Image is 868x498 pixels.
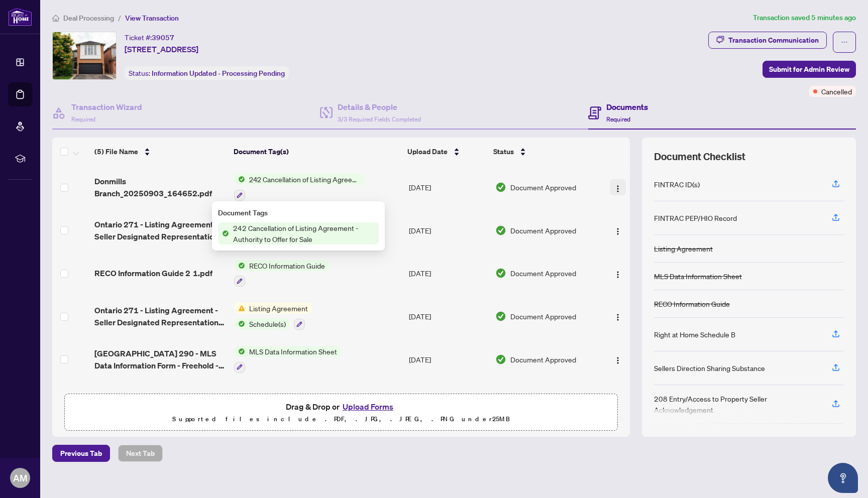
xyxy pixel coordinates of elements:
button: Status IconMLS Data Information Sheet [234,346,341,373]
span: Drag & Drop orUpload FormsSupported files include .PDF, .JPG, .JPEG, .PNG under25MB [65,394,617,431]
img: Logo [614,227,622,235]
button: Logo [610,265,626,281]
span: Schedule(s) [245,318,290,329]
button: Previous Tab [52,445,110,462]
span: 3/3 Required Fields Completed [338,115,421,123]
img: Logo [614,185,622,193]
span: Information Updated - Processing Pending [152,69,285,78]
span: Deal Processing [63,14,114,23]
span: View Transaction [125,14,179,23]
img: Document Status [495,311,506,322]
img: Status Icon [234,303,245,314]
div: MLS Data Information Sheet [654,271,742,282]
img: Status Icon [234,260,245,271]
span: 39057 [152,33,174,42]
span: Required [71,115,95,123]
img: Document Status [495,268,506,279]
span: Document Approved [510,225,576,236]
button: Logo [610,351,626,367]
img: Logo [614,313,622,321]
article: Transaction saved 5 minutes ago [753,12,856,24]
button: Logo [610,222,626,238]
div: FINTRAC PEP/HIO Record [654,212,737,223]
button: Status IconRECO Information Guide [234,260,329,287]
img: Logo [614,271,622,279]
img: Status Icon [234,318,245,329]
span: Cancelled [821,86,852,97]
h4: Transaction Wizard [71,101,142,113]
span: (5) File Name [94,146,138,157]
p: Supported files include .PDF, .JPG, .JPEG, .PNG under 25 MB [71,413,611,425]
button: Submit for Admin Review [763,61,856,78]
img: Document Status [495,225,506,236]
span: Submit for Admin Review [769,61,849,77]
div: Status: [125,66,289,80]
button: Status Icon242 Cancellation of Listing Agreement - Authority to Offer for Sale [234,174,364,201]
th: Upload Date [403,138,489,166]
span: Required [606,115,630,123]
span: Document Approved [510,311,576,322]
button: Open asap [828,463,858,493]
span: Listing Agreement [245,303,312,314]
span: [GEOGRAPHIC_DATA] 290 - MLS Data Information Form - Freehold - Sale 2 1.pdf [94,347,226,371]
span: AM [13,471,27,485]
img: Logo [614,356,622,364]
span: Upload Date [407,146,448,157]
span: Status [493,146,514,157]
button: Logo [610,179,626,195]
div: RECO Information Guide [654,298,730,309]
td: [DATE] [405,209,491,252]
span: Previous Tab [60,445,102,461]
th: (5) File Name [90,138,230,166]
span: [STREET_ADDRESS] [125,43,198,55]
img: Document Status [495,354,506,365]
span: MLS Data Information Sheet [245,346,341,357]
div: FINTRAC ID(s) [654,179,700,190]
div: Listing Agreement [654,243,713,254]
span: RECO Information Guide 2 1.pdf [94,267,212,279]
span: RECO Information Guide [245,260,329,271]
button: Next Tab [118,445,163,462]
button: Transaction Communication [708,32,827,49]
span: Donmills Branch_20250903_164652.pdf [94,175,226,199]
td: [DATE] [405,166,491,209]
td: [DATE] [405,295,491,338]
span: Document Approved [510,354,576,365]
span: 242 Cancellation of Listing Agreement - Authority to Offer for Sale [245,174,364,185]
div: Transaction Communication [728,32,819,48]
li: / [118,12,121,24]
span: Document Checklist [654,150,745,164]
td: [DATE] [405,252,491,295]
button: Logo [610,308,626,324]
th: Document Tag(s) [230,138,403,166]
div: Ticket #: [125,32,174,43]
td: [DATE] [405,338,491,381]
div: Right at Home Schedule B [654,329,735,340]
h4: Documents [606,101,648,113]
img: logo [8,8,32,26]
img: Document Status [495,182,506,193]
th: Status [489,138,597,166]
span: Drag & Drop or [286,400,396,413]
button: Status IconListing AgreementStatus IconSchedule(s) [234,303,312,330]
span: Document Approved [510,268,576,279]
img: Status Icon [218,228,229,239]
span: Ontario 271 - Listing Agreement - Seller Designated Representation Agreement 2 1.pdf [94,304,226,328]
div: Document Tags [218,207,379,218]
span: 242 Cancellation of Listing Agreement - Authority to Offer for Sale [229,222,379,244]
button: Upload Forms [340,400,396,413]
span: Document Approved [510,182,576,193]
span: Ontario 271 - Listing Agreement - Seller Designated Representation Agreement 2 1 1.pdf [94,218,226,242]
img: Status Icon [234,346,245,357]
img: IMG-W12214816_1.jpg [53,32,116,79]
div: Sellers Direction Sharing Substance [654,362,765,374]
img: Status Icon [234,174,245,185]
h4: Details & People [338,101,421,113]
span: home [52,15,59,22]
div: 208 Entry/Access to Property Seller Acknowledgement [654,393,820,415]
span: ellipsis [841,39,848,46]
